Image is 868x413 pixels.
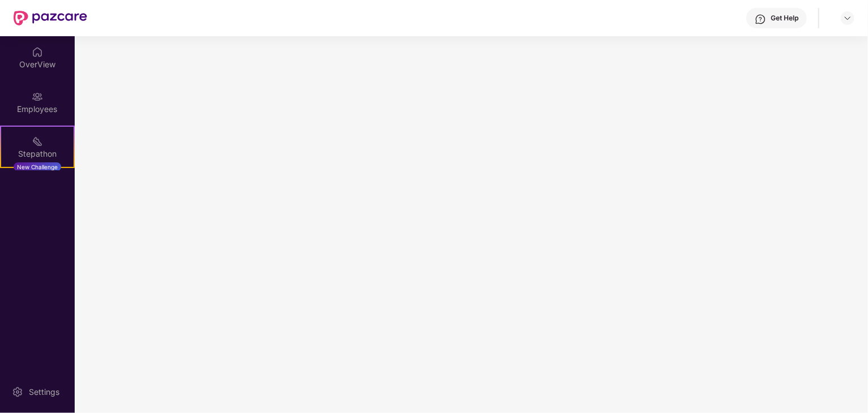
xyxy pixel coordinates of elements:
img: New Pazcare Logo [14,11,87,25]
img: svg+xml;base64,PHN2ZyBpZD0iSGVscC0zMngzMiIgeG1sbnM9Imh0dHA6Ly93d3cudzMub3JnLzIwMDAvc3ZnIiB3aWR0aD... [755,14,766,25]
img: svg+xml;base64,PHN2ZyBpZD0iRW1wbG95ZWVzIiB4bWxucz0iaHR0cDovL3d3dy53My5vcmcvMjAwMC9zdmciIHdpZHRoPS... [32,91,43,102]
div: New Challenge [14,162,61,171]
div: Get Help [771,14,798,23]
div: Stepathon [1,148,74,160]
div: Settings [25,386,63,398]
img: svg+xml;base64,PHN2ZyB4bWxucz0iaHR0cDovL3d3dy53My5vcmcvMjAwMC9zdmciIHdpZHRoPSIyMSIgaGVpZ2h0PSIyMC... [32,136,43,147]
img: svg+xml;base64,PHN2ZyBpZD0iU2V0dGluZy0yMHgyMCIgeG1sbnM9Imh0dHA6Ly93d3cudzMub3JnLzIwMDAvc3ZnIiB3aW... [12,386,23,398]
img: svg+xml;base64,PHN2ZyBpZD0iRHJvcGRvd24tMzJ4MzIiIHhtbG5zPSJodHRwOi8vd3d3LnczLm9yZy8yMDAwL3N2ZyIgd2... [843,14,852,23]
img: svg+xml;base64,PHN2ZyBpZD0iSG9tZSIgeG1sbnM9Imh0dHA6Ly93d3cudzMub3JnLzIwMDAvc3ZnIiB3aWR0aD0iMjAiIG... [32,46,43,58]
